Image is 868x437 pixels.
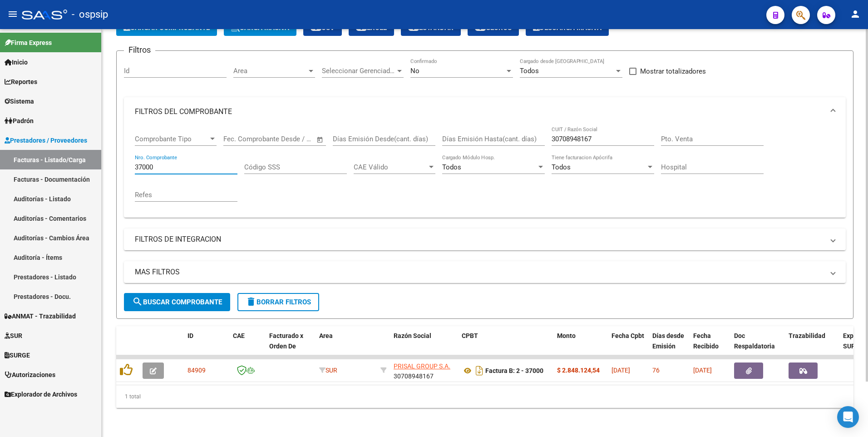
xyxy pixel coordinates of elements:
[5,311,76,321] span: ANMAT - Trazabilidad
[5,370,55,380] span: Autorizaciones
[408,24,454,32] span: Estandar
[116,385,853,408] div: 1 total
[640,66,706,77] span: Mostrar totalizadores
[223,135,260,143] input: Fecha inicio
[734,332,775,350] span: Doc Respaldatoria
[124,293,230,311] button: Buscar Comprobante
[789,332,825,339] span: Trazabilidad
[652,332,684,350] span: Días desde Emisión
[837,406,859,428] div: Open Intercom Messenger
[237,293,319,311] button: Borrar Filtros
[184,326,229,366] datatable-header-cell: ID
[187,332,193,339] span: ID
[557,332,576,339] span: Monto
[269,332,303,350] span: Facturado x Orden De
[132,298,222,306] span: Buscar Comprobante
[458,326,553,366] datatable-header-cell: CPBT
[124,261,846,283] mat-expansion-panel-header: MAS FILTROS
[124,126,846,218] div: FILTROS DEL COMPROBANTE
[311,24,335,32] span: CSV
[322,67,395,75] span: Seleccionar Gerenciador
[5,116,34,126] span: Padrón
[233,67,307,75] span: Area
[135,135,208,143] span: Comprobante Tipo
[608,326,649,366] datatable-header-cell: Fecha Cpbt
[520,67,539,75] span: Todos
[233,332,245,339] span: CAE
[268,135,312,143] input: Fecha fin
[135,267,824,277] mat-panel-title: MAS FILTROS
[124,44,155,56] h3: Filtros
[5,331,22,341] span: SUR
[7,9,18,20] mat-icon: menu
[394,332,431,339] span: Razón Social
[354,163,427,171] span: CAE Válido
[553,326,608,366] datatable-header-cell: Monto
[229,326,266,366] datatable-header-cell: CAE
[246,298,311,306] span: Borrar Filtros
[246,296,256,307] mat-icon: delete
[356,24,387,32] span: EXCEL
[5,135,87,145] span: Prestadores / Proveedores
[5,38,52,48] span: Firma Express
[5,57,28,67] span: Inicio
[319,367,337,374] span: SUR
[730,326,785,366] datatable-header-cell: Doc Respaldatoria
[124,228,846,250] mat-expansion-panel-header: FILTROS DE INTEGRACION
[187,367,206,374] span: 84909
[132,296,143,307] mat-icon: search
[5,350,30,360] span: SURGE
[394,363,450,370] span: PRISAL GROUP S.A.
[72,5,108,25] span: - ospsip
[785,326,839,366] datatable-header-cell: Trazabilidad
[5,77,37,87] span: Reportes
[319,332,333,339] span: Area
[612,332,644,339] span: Fecha Cpbt
[390,326,458,366] datatable-header-cell: Razón Social
[693,332,719,350] span: Fecha Recibido
[135,234,824,244] mat-panel-title: FILTROS DE INTEGRACION
[850,9,861,20] mat-icon: person
[649,326,690,366] datatable-header-cell: Días desde Emisión
[5,389,77,399] span: Explorador de Archivos
[552,163,571,171] span: Todos
[124,97,846,126] mat-expansion-panel-header: FILTROS DEL COMPROBANTE
[475,24,512,32] span: Gecros
[485,367,543,374] strong: Factura B: 2 - 37000
[266,326,316,366] datatable-header-cell: Facturado x Orden De
[394,361,454,380] div: 30708948167
[135,107,824,117] mat-panel-title: FILTROS DEL COMPROBANTE
[473,363,485,378] i: Descargar documento
[612,367,630,374] span: [DATE]
[693,367,712,374] span: [DATE]
[557,367,600,374] strong: $ 2.848.124,54
[5,96,34,106] span: Sistema
[442,163,461,171] span: Todos
[410,67,419,75] span: No
[315,134,325,145] button: Open calendar
[462,332,478,339] span: CPBT
[652,367,660,374] span: 76
[690,326,730,366] datatable-header-cell: Fecha Recibido
[316,326,377,366] datatable-header-cell: Area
